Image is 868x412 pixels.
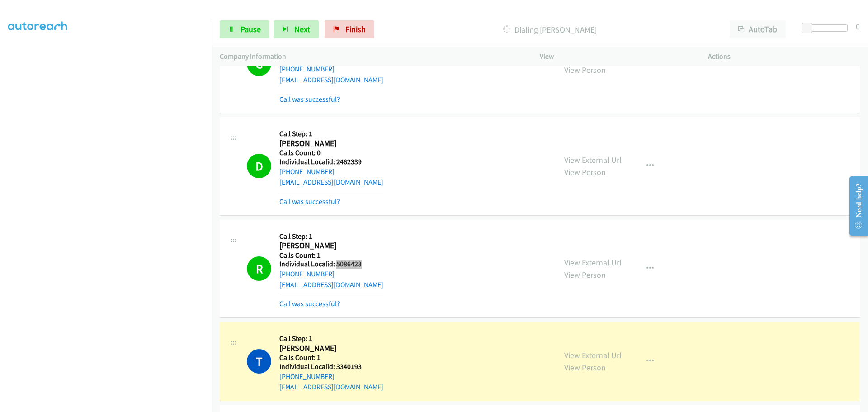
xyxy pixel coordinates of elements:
[279,334,383,343] h5: Call Step: 1
[294,24,310,34] span: Next
[274,20,319,38] button: Next
[325,20,374,38] a: Finish
[279,353,383,362] h5: Calls Count: 1
[842,170,868,242] iframe: Resource Center
[279,270,335,278] a: [PHONE_NUMBER]
[564,155,622,165] a: View External Url
[279,343,378,354] h2: [PERSON_NAME]
[279,260,383,269] h5: Individual Localid: 5086423
[279,232,383,241] h5: Call Step: 1
[279,95,340,104] a: Call was successful?
[247,256,271,281] h1: R
[279,76,383,84] a: [EMAIL_ADDRESS][DOMAIN_NAME]
[279,251,383,260] h5: Calls Count: 1
[279,197,340,206] a: Call was successful?
[387,24,713,36] p: Dialing [PERSON_NAME]
[730,20,786,38] button: AutoTab
[564,65,606,75] a: View Person
[279,362,383,371] h5: Individual Localid: 3340193
[279,383,383,391] a: [EMAIL_ADDRESS][DOMAIN_NAME]
[708,51,860,62] p: Actions
[279,167,335,176] a: [PHONE_NUMBER]
[806,24,848,32] div: Delay between calls (in seconds)
[220,51,524,62] p: Company Information
[279,138,378,149] h2: [PERSON_NAME]
[241,24,261,34] span: Pause
[279,65,335,73] a: [PHONE_NUMBER]
[279,178,383,186] a: [EMAIL_ADDRESS][DOMAIN_NAME]
[279,372,335,381] a: [PHONE_NUMBER]
[247,154,271,178] h1: D
[564,350,622,360] a: View External Url
[279,280,383,289] a: [EMAIL_ADDRESS][DOMAIN_NAME]
[279,299,340,308] a: Call was successful?
[540,51,692,62] p: View
[564,167,606,177] a: View Person
[220,20,269,38] a: Pause
[345,24,366,34] span: Finish
[279,129,383,138] h5: Call Step: 1
[564,270,606,280] a: View Person
[856,20,860,33] div: 0
[279,241,378,251] h2: [PERSON_NAME]
[279,148,383,157] h5: Calls Count: 0
[564,362,606,373] a: View Person
[564,257,622,268] a: View External Url
[247,349,271,374] h1: T
[279,157,383,166] h5: Individual Localid: 2462339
